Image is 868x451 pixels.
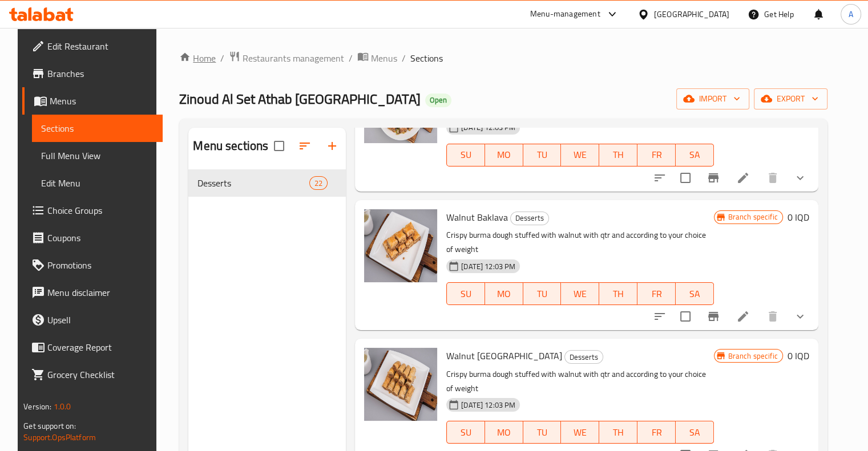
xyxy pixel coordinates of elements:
a: Coupons [22,224,163,251]
button: SU [446,144,485,166]
button: WE [561,144,599,166]
button: SU [446,282,485,305]
span: import [685,92,740,106]
span: 1.0.0 [54,399,71,414]
span: SU [451,424,481,441]
span: Select to update [673,304,697,328]
a: Full Menu View [32,142,163,169]
span: TH [604,424,633,441]
span: Zinoud Al Set Athab [GEOGRAPHIC_DATA] [179,86,421,112]
a: Sections [32,115,163,142]
span: Desserts [511,212,548,225]
a: Branches [22,60,163,87]
span: Sections [41,121,154,135]
nav: breadcrumb [179,51,827,66]
span: Desserts [197,176,309,190]
a: Grocery Checklist [22,361,163,388]
span: [DATE] 12:03 PM [457,261,520,272]
span: MO [490,424,519,441]
button: WE [561,282,599,305]
a: Upsell [22,306,163,334]
a: Menus [22,87,163,115]
span: [DATE] 12:03 PM [457,122,520,133]
span: SU [451,286,481,302]
span: Select all sections [267,134,291,158]
li: / [349,51,353,65]
span: SA [680,147,709,163]
span: MO [490,147,519,163]
span: TH [604,147,633,163]
svg: Show Choices [793,171,807,185]
span: FR [642,424,671,441]
button: export [754,88,827,109]
span: Restaurants management [243,51,344,65]
a: Edit menu item [736,310,750,323]
li: / [220,51,224,65]
span: Branch specific [724,212,782,222]
p: Crispy burma dough stuffed with walnut with qtr and according to your choice of weight [446,367,713,396]
span: Desserts [565,351,603,364]
span: TU [528,286,557,302]
span: MO [490,286,519,302]
nav: Menu sections [188,165,346,201]
button: sort-choices [646,164,673,192]
button: show more [786,303,814,330]
button: Branch-specific-item [700,164,727,192]
svg: Show Choices [793,310,807,323]
span: Upsell [47,313,154,327]
button: TH [599,282,637,305]
span: Version: [23,399,51,414]
p: Crispy burma dough stuffed with walnut with qtr and according to your choice of weight [446,228,713,257]
button: MO [485,282,523,305]
span: Get support on: [23,419,76,433]
a: Menu disclaimer [22,279,163,306]
img: Walnut Burma [364,348,437,421]
span: Full Menu View [41,149,154,162]
span: Walnut [GEOGRAPHIC_DATA] [446,347,562,364]
a: Choice Groups [22,197,163,224]
span: SU [451,147,481,163]
button: TU [523,144,562,166]
a: Menus [357,51,397,66]
button: Branch-specific-item [700,303,727,330]
a: Edit Restaurant [22,32,163,60]
span: Promotions [47,258,154,272]
span: Menus [50,94,154,108]
span: FR [642,286,671,302]
button: sort-choices [646,303,673,330]
span: Choice Groups [47,204,154,217]
button: SA [676,421,714,444]
span: WE [566,147,595,163]
button: TU [523,282,562,305]
button: delete [759,164,786,192]
button: SA [676,282,714,305]
h2: Menu sections [193,137,268,155]
span: 22 [310,178,327,189]
button: Add section [318,132,346,160]
span: Sort sections [291,132,318,160]
span: TH [604,286,633,302]
a: Restaurants management [229,51,344,66]
h6: 0 IQD [788,209,809,225]
div: Menu-management [530,7,600,21]
button: SU [446,421,485,444]
span: Grocery Checklist [47,368,154,381]
span: A [849,8,853,21]
span: Menus [371,51,397,65]
a: Support.OpsPlatform [23,430,96,445]
button: FR [637,421,676,444]
button: TH [599,144,637,166]
button: WE [561,421,599,444]
button: SA [676,144,714,166]
button: show more [786,164,814,192]
span: Walnut Baklava [446,209,508,226]
a: Promotions [22,251,163,279]
div: [GEOGRAPHIC_DATA] [654,8,729,21]
span: TU [528,147,557,163]
div: items [309,176,328,190]
span: Menu disclaimer [47,286,154,299]
span: FR [642,147,671,163]
button: FR [637,144,676,166]
h6: 0 IQD [788,348,809,364]
button: TU [523,421,562,444]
